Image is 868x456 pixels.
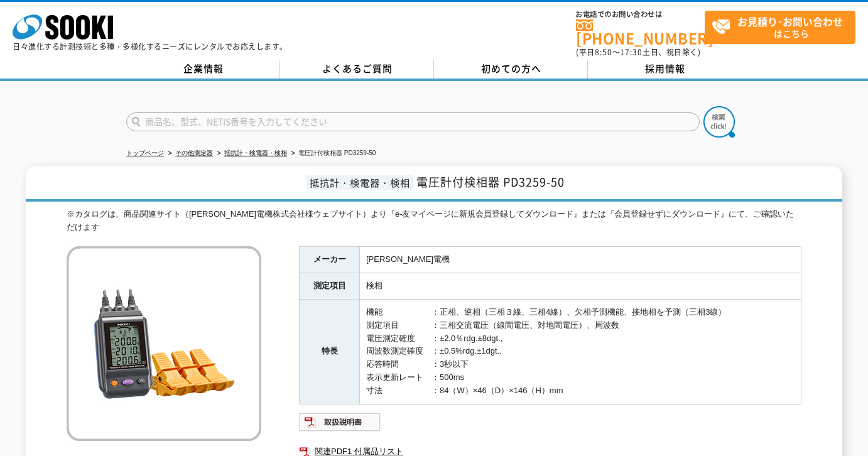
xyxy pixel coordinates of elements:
img: btn_search.png [703,106,735,138]
a: 採用情報 [588,60,742,79]
th: 測定項目 [300,273,360,300]
a: 初めての方へ [434,60,588,79]
a: トップページ [126,149,164,156]
span: 初めての方へ [481,62,541,75]
span: 17:30 [620,46,643,58]
a: お見積り･お問い合わせはこちら [705,11,855,44]
strong: お見積り･お問い合わせ [737,14,843,29]
span: (平日 ～ 土日、祝日除く) [576,46,700,58]
div: ※カタログは、商品関連サイト（[PERSON_NAME]電機株式会社様ウェブサイト）より『e-友マイページに新規会員登録してダウンロード』または『会員登録せずにダウンロード』にて、ご確認いただけます [67,208,801,234]
a: 抵抗計・検電器・検相 [224,149,287,156]
input: 商品名、型式、NETIS番号を入力してください [126,112,700,131]
span: はこちら [712,11,855,43]
a: [PHONE_NUMBER] [576,19,705,45]
li: 電圧計付検相器 PD3259-50 [289,147,376,160]
td: [PERSON_NAME]電機 [360,247,801,273]
p: 日々進化する計測技術と多種・多様化するニーズにレンタルでお応えします。 [13,43,288,50]
a: 企業情報 [126,60,280,79]
span: お電話でのお問い合わせは [576,11,705,18]
td: 検相 [360,273,801,300]
span: 抵抗計・検電器・検相 [307,175,413,190]
th: メーカー [300,247,360,273]
a: 取扱説明書 [299,420,381,430]
td: 機能 ：正相、逆相（三相３線、三相4線）、欠相予測機能、接地相を予測（三相3線） 測定項目 ：三相交流電圧（線間電圧、対地間電圧）、周波数 電圧測定確度 ：±2.0％rdg.±8dgt., 周波... [360,300,801,404]
th: 特長 [300,300,360,404]
a: その他測定器 [175,149,213,156]
span: 8:50 [595,46,612,58]
a: よくあるご質問 [280,60,434,79]
img: 電圧計付検相器 PD3259-50 [67,246,261,441]
img: 取扱説明書 [299,412,381,432]
span: 電圧計付検相器 PD3259-50 [416,173,565,190]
